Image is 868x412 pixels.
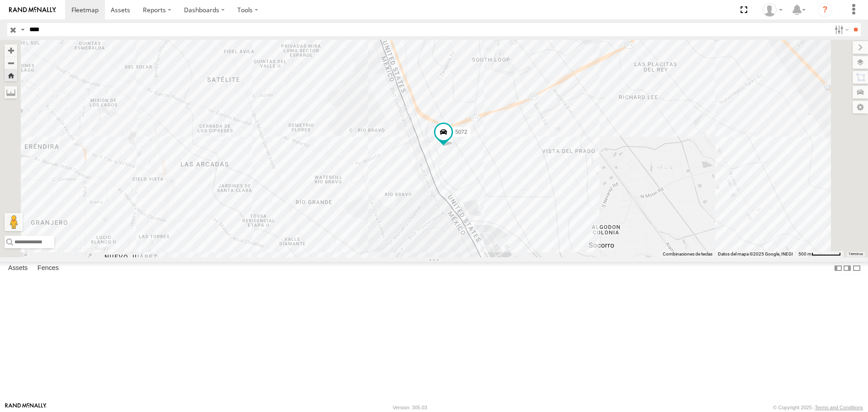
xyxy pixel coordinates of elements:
[815,405,863,410] a: Terms and Conditions
[759,3,786,17] div: MANUEL HERNANDEZ
[19,23,26,36] label: Search Query
[853,101,868,114] label: Map Settings
[393,405,427,410] div: Version: 305.03
[33,262,63,275] label: Fences
[818,3,832,17] i: ?
[5,403,47,412] a: Visit our Website
[5,69,17,81] button: Zoom Home
[4,262,32,275] label: Assets
[796,251,844,257] button: Escala del mapa: 500 m por 61 píxeles
[663,251,712,257] button: Combinaciones de teclas
[798,251,811,256] span: 500 m
[718,251,793,256] span: Datos del mapa ©2025 Google, INEGI
[5,213,23,231] button: Arrastra al hombrecito al mapa para abrir Street View
[9,7,56,13] img: rand-logo.svg
[831,23,850,36] label: Search Filter Options
[5,86,17,99] label: Measure
[773,405,863,410] div: © Copyright 2025 -
[834,262,843,275] label: Dock Summary Table to the Left
[5,57,17,69] button: Zoom out
[843,262,852,275] label: Dock Summary Table to the Right
[5,44,17,57] button: Zoom in
[849,252,863,256] a: Términos
[852,262,861,275] label: Hide Summary Table
[455,129,467,136] span: 5072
